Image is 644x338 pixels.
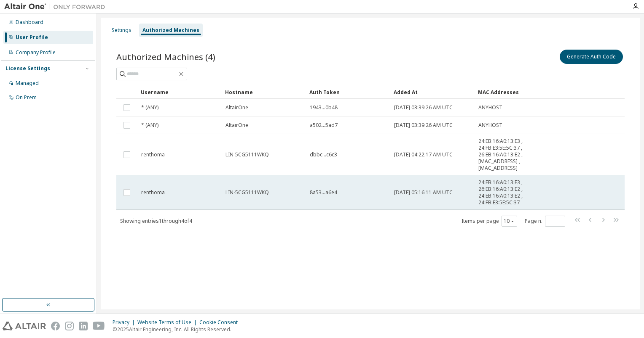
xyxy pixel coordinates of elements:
[310,151,337,158] span: dbbc...c6c3
[141,104,158,111] span: * (ANY)
[394,85,471,99] div: Added At
[310,189,337,196] span: 8a53...a6e4
[394,122,453,129] span: [DATE] 03:39:26 AM UTC
[141,85,218,99] div: Username
[141,151,165,158] span: renthoma
[137,319,199,326] div: Website Terms of Use
[525,216,565,227] span: Page n.
[5,65,50,72] div: License Settings
[93,322,105,330] img: youtube.svg
[310,122,338,129] span: a502...5ad7
[394,104,453,111] span: [DATE] 03:39:26 AM UTC
[225,85,303,99] div: Hostname
[462,216,517,227] span: Items per page
[120,217,192,224] span: Showing entries 1 through 4 of 4
[225,122,248,129] span: AltairOne
[141,189,165,196] span: renthoma
[16,19,43,26] div: Dashboard
[79,322,88,330] img: linkedin.svg
[51,322,60,330] img: facebook.svg
[478,179,538,206] span: 24:EB:16:A0:13:E3 , 26:EB:16:A0:13:E2 , 24:EB:16:A0:13:E2 , 24:FB:E3:5E:5C:37
[16,94,37,101] div: On Prem
[504,218,515,224] button: 10
[112,27,131,34] div: Settings
[478,85,539,99] div: MAC Addresses
[65,322,74,330] img: instagram.svg
[394,189,453,196] span: [DATE] 05:16:11 AM UTC
[199,319,243,326] div: Cookie Consent
[225,104,248,111] span: AltairOne
[16,80,39,87] div: Managed
[394,151,453,158] span: [DATE] 04:22:17 AM UTC
[478,122,502,129] span: ANYHOST
[478,138,538,172] span: 24:EB:16:A0:13:E3 , 24:FB:E3:5E:5C:37 , 26:EB:16:A0:13:E2 , [MAC_ADDRESS] , [MAC_ADDRESS]
[116,51,215,63] span: Authorized Machines (4)
[16,34,48,41] div: User Profile
[142,27,199,34] div: Authorized Machines
[478,104,502,111] span: ANYHOST
[16,49,56,56] div: Company Profile
[560,50,623,64] button: Generate Auth Code
[113,326,243,333] p: © 2025 Altair Engineering, Inc. All Rights Reserved.
[141,122,158,129] span: * (ANY)
[3,322,46,330] img: altair_logo.svg
[309,85,387,99] div: Auth Token
[310,104,338,111] span: 1943...0b48
[225,151,269,158] span: LIN-5CG5111WKQ
[225,189,269,196] span: LIN-5CG5111WKQ
[113,319,137,326] div: Privacy
[4,3,110,11] img: Altair One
